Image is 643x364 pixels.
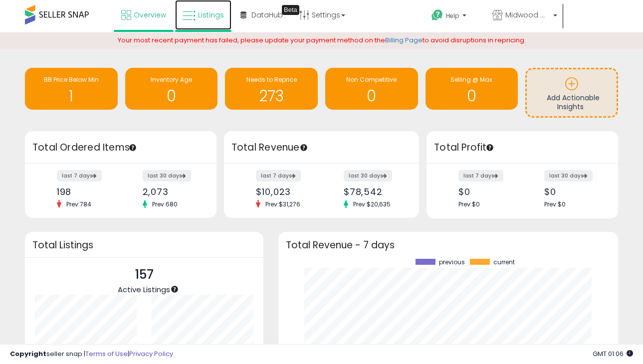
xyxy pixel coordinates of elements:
[85,349,128,359] a: Terms of Use
[458,170,503,182] label: last 7 days
[44,75,99,84] span: BB Price Below Min
[299,143,308,152] div: Tooltip anchor
[143,170,191,182] label: last 30 days
[286,241,611,249] h3: Total Revenue - 7 days
[424,1,483,32] a: Help
[25,68,118,110] a: BB Price Below Min 1
[446,11,459,20] span: Help
[225,68,318,110] a: Needs to Reprice 273
[431,9,443,21] i: Get Help
[32,241,256,249] h3: Total Listings
[527,69,617,117] a: Add Actionable Insights
[439,259,465,266] span: previous
[256,170,301,182] label: last 7 days
[134,10,166,20] span: Overview
[170,285,179,294] div: Tooltip anchor
[57,186,113,197] div: 198
[547,93,600,112] span: Add Actionable Insights
[10,349,46,359] strong: Copyright
[385,35,423,45] a: Billing Page
[344,186,402,197] div: $78,542
[544,186,601,197] div: $0
[330,88,413,104] h1: 0
[32,141,209,155] h3: Total Ordered Items
[256,186,314,197] div: $10,023
[198,10,224,20] span: Listings
[118,35,526,45] span: Your most recent payment has failed, please update your payment method on the to avoid disruption...
[61,200,96,208] span: Prev: 784
[544,170,593,182] label: last 30 days
[493,259,515,266] span: current
[434,141,611,155] h3: Total Profit
[505,10,550,20] span: Midwood Market
[282,5,299,15] div: Tooltip anchor
[30,88,113,104] h1: 1
[346,75,397,84] span: Non Competitive
[230,88,313,104] h1: 273
[260,200,305,208] span: Prev: $31,276
[129,349,173,359] a: Privacy Policy
[147,200,183,208] span: Prev: 680
[128,143,137,152] div: Tooltip anchor
[325,68,418,110] a: Non Competitive 0
[246,75,297,84] span: Needs to Reprice
[450,75,492,84] span: Selling @ Max
[118,284,170,295] span: Active Listings
[57,170,102,182] label: last 7 days
[231,141,412,155] h3: Total Revenue
[10,350,173,359] div: seller snap | |
[118,265,170,284] p: 157
[430,88,513,104] h1: 0
[151,75,192,84] span: Inventory Age
[125,68,218,110] a: Inventory Age 0
[593,349,633,359] span: 2025-08-17 01:06 GMT
[458,200,480,208] span: Prev: $0
[544,200,566,208] span: Prev: $0
[143,186,199,197] div: 2,073
[344,170,392,182] label: last 30 days
[485,143,494,152] div: Tooltip anchor
[130,88,213,104] h1: 0
[348,200,396,208] span: Prev: $20,635
[426,68,518,110] a: Selling @ Max 0
[251,10,283,20] span: DataHub
[458,186,515,197] div: $0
